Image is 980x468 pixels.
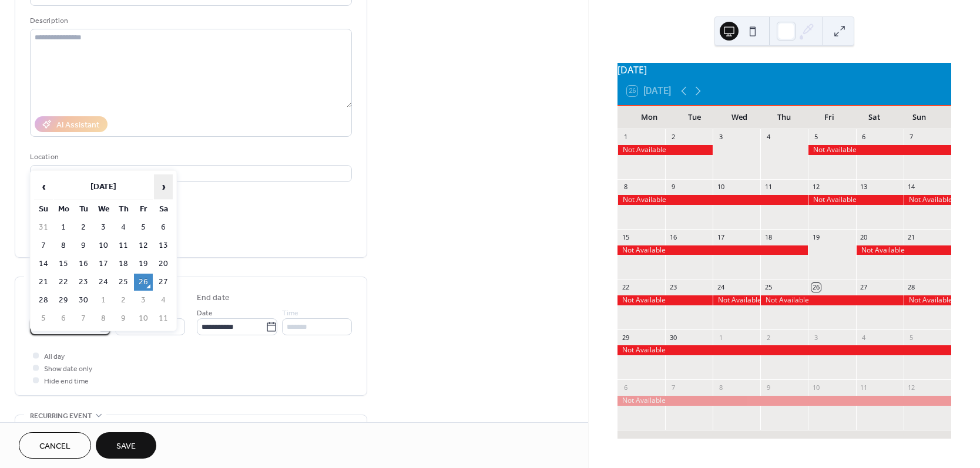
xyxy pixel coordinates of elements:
td: 7 [74,310,93,327]
div: 7 [907,133,916,142]
div: Not Available [904,295,951,305]
a: Cancel [19,432,91,459]
div: Fri [807,106,852,129]
td: 8 [94,310,113,327]
span: Time [282,307,298,319]
div: Not Available [856,245,951,255]
td: 23 [74,274,93,291]
div: Not Available [617,345,951,355]
div: 12 [811,183,820,191]
td: 10 [134,310,153,327]
div: Not Available [617,195,808,205]
td: 12 [134,237,153,254]
div: 25 [764,283,773,292]
div: 1 [716,333,725,342]
div: 15 [621,233,630,241]
div: 3 [811,333,820,342]
span: › [155,175,172,198]
th: [DATE] [54,174,153,200]
div: 8 [621,183,630,191]
div: 28 [907,283,916,292]
td: 10 [94,237,113,254]
td: 14 [34,255,53,272]
td: 9 [114,310,133,327]
div: 8 [716,383,725,392]
td: 19 [134,255,153,272]
td: 18 [114,255,133,272]
div: [DATE] [617,63,951,77]
div: 5 [907,333,916,342]
th: Tu [74,201,93,218]
td: 8 [54,237,73,254]
td: 25 [114,274,133,291]
div: 2 [764,333,773,342]
div: Description [30,15,350,27]
div: 9 [669,183,677,191]
div: 30 [669,333,677,342]
div: 1 [621,133,630,142]
th: Fr [134,201,153,218]
div: Wed [717,106,762,129]
span: All day [44,351,65,363]
div: Not Available [617,145,713,155]
div: Not Available [713,295,760,305]
div: 4 [860,333,868,342]
div: 4 [764,133,773,142]
div: 2 [669,133,677,142]
td: 9 [74,237,93,254]
div: 12 [907,383,916,392]
div: Not Available [808,145,951,155]
div: 9 [764,383,773,392]
div: Mon [627,106,672,129]
td: 15 [54,255,73,272]
td: 30 [74,292,93,309]
span: Date [197,307,213,319]
div: 16 [669,233,677,241]
div: Sun [897,106,942,129]
td: 16 [74,255,93,272]
div: 10 [716,183,725,191]
div: Thu [762,106,807,129]
div: Not Available [904,195,951,205]
div: 13 [860,183,868,191]
td: 29 [54,292,73,309]
span: Save [116,440,136,453]
div: 23 [669,283,677,292]
td: 1 [94,292,113,309]
div: Not Available [617,295,713,305]
td: 7 [34,237,53,254]
div: 27 [860,283,868,292]
td: 26 [134,274,153,291]
div: End date [197,292,230,304]
td: 20 [154,255,173,272]
td: 6 [54,310,73,327]
div: 20 [860,233,868,241]
div: 11 [860,383,868,392]
div: Location [30,151,350,163]
div: 22 [621,283,630,292]
div: 3 [716,133,725,142]
span: Show date only [44,363,92,375]
td: 11 [114,237,133,254]
div: 19 [811,233,820,241]
td: 11 [154,310,173,327]
div: 11 [764,183,773,191]
td: 6 [154,219,173,236]
td: 28 [34,292,53,309]
td: 3 [94,219,113,236]
div: Sat [852,106,897,129]
td: 27 [154,274,173,291]
td: 5 [34,310,53,327]
div: 24 [716,283,725,292]
div: Not Available [808,195,903,205]
div: 21 [907,233,916,241]
th: Sa [154,201,173,218]
td: 2 [74,219,93,236]
td: 13 [154,237,173,254]
td: 2 [114,292,133,309]
div: Not Available [760,295,903,305]
td: 17 [94,255,113,272]
div: 5 [811,133,820,142]
div: 17 [716,233,725,241]
th: We [94,201,113,218]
